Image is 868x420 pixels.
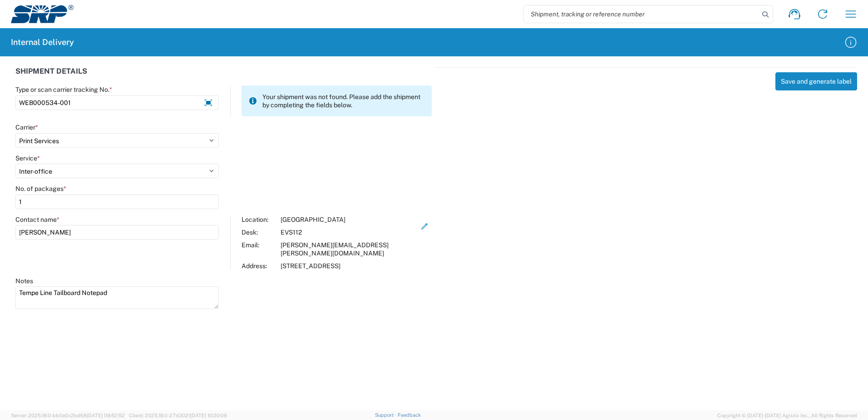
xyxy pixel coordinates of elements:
[129,413,227,418] span: Client: 2025.18.0-27d3021
[87,413,125,418] span: [DATE] 09:52:52
[190,413,227,418] span: [DATE] 10:20:09
[262,93,424,109] span: Your shipment was not found. Please add the shipment by completing the fields below.
[15,185,66,193] label: No. of packages
[281,215,418,224] div: [GEOGRAPHIC_DATA]
[717,411,857,420] span: Copyright © [DATE]-[DATE] Agistix Inc., All Rights Reserved
[242,262,276,270] div: Address:
[281,262,418,270] div: [STREET_ADDRESS]
[281,228,418,236] div: EVS112
[15,85,112,94] label: Type or scan carrier tracking No.
[242,241,276,257] div: Email:
[11,37,74,48] h2: Internal Delivery
[11,413,125,418] span: Server: 2025.18.0-bb0e0c2bd68
[11,5,74,23] img: srp
[242,228,276,236] div: Desk:
[281,241,418,257] div: [PERSON_NAME][EMAIL_ADDRESS][PERSON_NAME][DOMAIN_NAME]
[15,215,59,224] label: Contact name
[775,72,857,90] button: Save and generate label
[375,412,398,418] a: Support
[242,215,276,224] div: Location:
[398,412,421,418] a: Feedback
[15,154,40,162] label: Service
[15,123,38,131] label: Carrier
[524,5,759,23] input: Shipment, tracking or reference number
[15,67,432,85] div: SHIPMENT DETAILS
[15,277,33,285] label: Notes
